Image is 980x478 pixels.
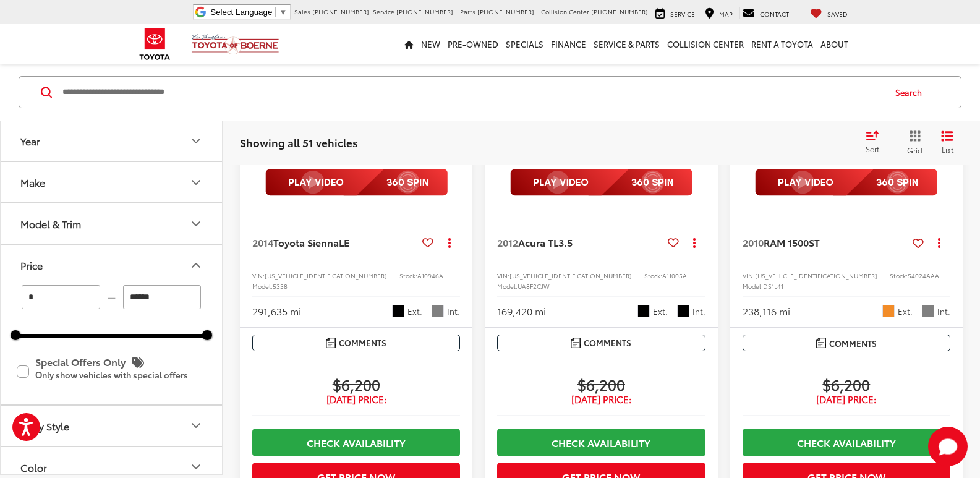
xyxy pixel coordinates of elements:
span: 2010 [743,235,764,249]
span: $6,200 [743,375,950,393]
button: Actions [684,232,705,254]
span: dropdown dots [938,237,940,247]
img: Comments [326,338,336,348]
span: [PHONE_NUMBER] [591,7,648,16]
span: $6,200 [252,375,460,393]
button: YearYear [1,121,223,161]
img: full motion video [755,169,937,196]
span: Collision Center [541,7,589,16]
button: Comments [743,335,950,351]
div: Body Style [20,420,69,432]
span: ST [809,235,820,249]
input: minimum Buy price [22,286,100,310]
span: A10946A [417,271,443,280]
a: Rent a Toyota [748,24,817,64]
span: Light Gray [432,305,444,317]
button: Actions [438,232,460,254]
div: 238,116 mi [743,304,790,318]
span: Stock: [399,271,417,280]
form: Search by Make, Model, or Keyword [61,77,884,107]
div: Price [20,260,43,271]
span: Stock: [644,271,662,280]
span: Sales [294,7,310,16]
img: Comments [571,338,581,348]
div: Year [20,135,40,147]
span: dropdown dots [693,237,696,247]
span: 5338 [273,281,288,291]
a: Pre-Owned [444,24,502,64]
img: Comments [816,338,826,348]
span: [DATE] Price: [743,393,950,406]
span: 54024AAA [908,271,939,280]
a: 2014Toyota SiennaLE [252,236,417,249]
a: Contact [739,7,792,19]
a: Check Availability [252,429,460,456]
a: 2010RAM 1500ST [743,236,908,249]
div: Model & Trim [189,216,203,231]
a: Select Language​ [210,7,287,17]
a: 2012Acura TL3.5 [497,236,662,249]
div: Color [189,460,203,475]
div: Color [20,461,47,473]
span: [PHONE_NUMBER] [312,7,369,16]
span: [US_VEHICLE_IDENTIFICATION_NUMBER] [265,271,387,280]
button: Body StyleBody Style [1,406,223,446]
a: My Saved Vehicles [807,7,851,19]
div: Model & Trim [20,218,81,230]
a: Check Availability [497,429,705,456]
span: VIN: [252,271,265,280]
span: List [941,143,953,154]
span: Grid [907,144,922,155]
span: RAM 1500 [764,235,809,249]
span: [US_VEHICLE_IDENTIFICATION_NUMBER] [509,271,632,280]
span: Model: [497,281,518,291]
img: full motion video [265,169,448,196]
button: PricePrice [1,245,223,286]
span: Int. [692,305,705,317]
span: Parts [460,7,475,16]
span: 3.5 [558,235,573,249]
span: Int. [937,305,950,317]
span: Comments [584,337,631,349]
a: Service & Parts: Opens in a new tab [590,24,663,64]
span: DS1L41 [763,281,783,291]
span: Showing all 51 vehicles [240,134,357,149]
span: Toyota Sienna [273,235,339,249]
div: Make [20,177,45,189]
span: Black [637,305,650,317]
button: Toggle Chat Window [928,427,968,466]
span: Map [719,9,733,19]
span: dropdown dots [448,237,451,247]
span: Mango Tango Pearlcoat/Mineral Gray Metallic Cc [882,305,895,317]
span: [PHONE_NUMBER] [477,7,534,16]
span: A11005A [662,271,687,280]
span: Model: [743,281,763,291]
span: $6,200 [497,375,705,393]
span: Comments [339,337,386,349]
span: VIN: [743,271,755,280]
span: 2012 [497,235,518,249]
span: Ebony [677,305,689,317]
span: UA8F2CJW [518,281,550,291]
a: Map [702,7,736,19]
label: Special Offers Only [17,352,206,392]
button: Comments [497,335,705,351]
span: Comments [829,338,877,349]
span: Ext. [407,305,422,317]
span: [DATE] Price: [497,393,705,406]
span: Model: [252,281,273,291]
div: Body Style [189,419,203,433]
a: Specials [502,24,547,64]
a: New [417,24,444,64]
button: Actions [929,232,950,254]
span: [US_VEHICLE_IDENTIFICATION_NUMBER] [755,271,877,280]
span: [PHONE_NUMBER] [396,7,453,16]
span: Service [670,9,695,19]
span: — [104,292,119,303]
img: Vic Vaughan Toyota of Boerne [191,33,279,55]
a: Collision Center [663,24,748,64]
svg: Start Chat [928,427,968,466]
button: Search [884,77,940,108]
a: Check Availability [743,429,950,456]
span: Saved [827,9,848,19]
